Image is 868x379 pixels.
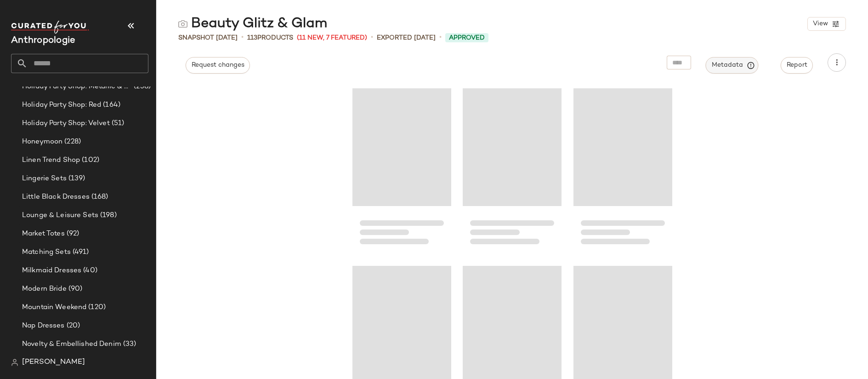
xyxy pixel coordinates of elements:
[65,321,80,331] span: (20)
[439,32,442,43] span: •
[186,57,250,74] button: Request changes
[22,357,85,368] span: [PERSON_NAME]
[706,57,759,74] button: Metadata
[449,33,485,43] span: Approved
[22,229,65,239] span: Market Totes
[65,229,79,239] span: (92)
[22,302,86,313] span: Mountain Weekend
[11,36,75,46] span: Current Company Name
[573,85,672,255] div: Loading...
[22,100,101,110] span: Holiday Party Shop: Red
[463,85,562,255] div: Loading...
[711,61,753,69] span: Metadata
[86,302,106,313] span: (120)
[377,33,436,43] p: Exported [DATE]
[90,192,108,202] span: (168)
[22,137,62,147] span: Honeymoon
[22,192,90,202] span: Little Black Dresses
[178,15,327,33] div: Beauty Glitz & Glam
[110,118,125,129] span: (51)
[22,265,81,276] span: Milkmaid Dresses
[62,137,81,147] span: (228)
[371,32,373,43] span: •
[22,210,98,221] span: Lounge & Leisure Sets
[22,81,132,92] span: Holiday Party Shop: Metallic & Shine
[241,32,244,43] span: •
[22,284,67,294] span: Modern Bride
[101,100,120,110] span: (164)
[22,118,110,129] span: Holiday Party Shop: Velvet
[812,20,828,28] span: View
[67,173,85,184] span: (139)
[132,81,151,92] span: (258)
[247,33,293,43] div: Products
[81,265,97,276] span: (40)
[71,247,89,258] span: (491)
[247,34,257,41] span: 113
[807,17,846,31] button: View
[22,155,80,166] span: Linen Trend Shop
[22,339,121,350] span: Novelty & Embellished Denim
[352,85,451,255] div: Loading...
[781,57,813,74] button: Report
[191,62,244,69] span: Request changes
[80,155,99,166] span: (102)
[11,21,89,34] img: cfy_white_logo.C9jOOHJF.svg
[786,62,807,69] span: Report
[22,247,71,258] span: Matching Sets
[121,339,136,350] span: (33)
[178,19,187,29] img: svg%3e
[297,33,367,43] span: (11 New, 7 Featured)
[98,210,117,221] span: (198)
[22,173,67,184] span: Lingerie Sets
[11,359,18,366] img: svg%3e
[67,284,83,294] span: (90)
[22,321,65,331] span: Nap Dresses
[178,33,238,43] span: Snapshot [DATE]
